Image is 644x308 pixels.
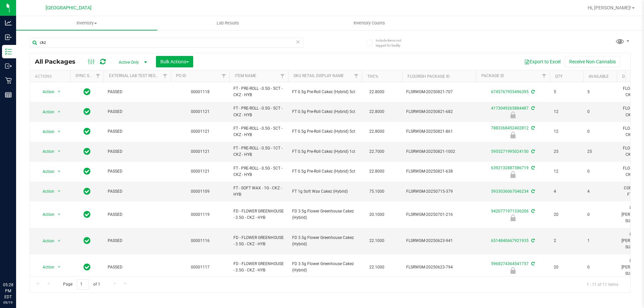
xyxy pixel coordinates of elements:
[55,236,63,246] span: select
[191,129,210,134] a: 00001121
[191,238,210,243] a: 00001116
[554,89,579,95] span: 5
[84,236,91,245] span: In Sync
[406,128,472,135] span: FLSRWGM-20250821-861
[481,73,504,78] a: Package ID
[191,149,210,154] a: 00001121
[3,300,13,305] p: 09/19
[108,128,167,135] span: PASSED
[16,20,157,26] span: Inventory
[191,265,210,269] a: 00001117
[84,87,91,97] span: In Sync
[233,105,284,118] span: FT - PRE-ROLL - 0.5G - 5CT - CKZ - HYB
[37,87,55,97] span: Action
[587,238,613,244] span: 1
[108,188,167,195] span: PASSED
[292,261,358,273] span: FD 3.5g Flower Greenhouse Cakez (Hybrid)
[37,147,55,156] span: Action
[84,210,91,219] span: In Sync
[84,127,91,136] span: In Sync
[587,109,613,115] span: 0
[491,209,529,213] a: 9420771971336206
[108,264,167,270] span: PASSED
[108,238,167,244] span: PASSED
[292,208,358,221] span: FD 3.5g Flower Greenhouse Cakez (Hybrid)
[475,214,551,221] div: Administrative Hold
[296,38,300,46] span: Clear
[491,89,529,94] a: 6745767955496395
[530,89,535,94] span: Sync from Compliance System
[108,89,167,95] span: PASSED
[530,238,535,243] span: Sync from Compliance System
[55,87,63,97] span: select
[366,210,388,220] span: 20.1000
[366,147,388,157] span: 22.7000
[491,106,529,111] a: 4173049265884487
[406,238,472,244] span: FLSRWGM-20250623-941
[208,20,248,26] span: Lab Results
[55,127,63,136] span: select
[84,262,91,272] span: In Sync
[191,169,210,174] a: 00001121
[587,264,613,270] span: 0
[55,147,63,156] span: select
[5,34,12,41] inline-svg: Inbound
[555,74,562,79] a: Qty
[554,238,579,244] span: 2
[292,148,358,155] span: FT 0.5g Pre-Roll Cakez (Hybrid) 1ct
[491,149,529,154] a: 5955271995024150
[46,5,92,11] span: [GEOGRAPHIC_DATA]
[344,20,394,26] span: Inventory Counts
[16,16,157,30] a: Inventory
[376,38,409,48] span: Include items not tagged for facility
[233,235,284,247] span: FD - FLOWER GREENHOUSE - 3.5G - CKZ - HYB
[55,187,63,196] span: select
[191,189,210,194] a: 00001109
[587,168,613,175] span: 0
[406,264,472,270] span: FLSRWGM-20250623-794
[218,70,229,82] a: Filter
[37,187,55,196] span: Action
[292,235,358,247] span: FD 3.5g Flower Greenhouse Cakez (Hybrid)
[587,89,613,95] span: 5
[520,56,565,67] button: Export to Excel
[30,38,304,48] input: Search Package ID, Item Name, SKU, Lot or Part Number...
[366,87,388,97] span: 22.8000
[366,107,388,117] span: 22.8000
[55,107,63,117] span: select
[366,236,388,246] span: 22.1000
[491,166,529,170] a: 6392132887386719
[292,89,358,95] span: FT 0.5g Pre-Roll Cakez (Hybrid) 5ct
[233,208,284,221] span: FD - FLOWER GREENHOUSE - 3.5G - CKZ - HYB
[84,147,91,156] span: In Sync
[406,168,472,175] span: FLSRWGM-20250821-638
[366,187,388,196] span: 75.1000
[293,73,344,78] a: Sku Retail Display Name
[55,167,63,176] span: select
[37,107,55,117] span: Action
[491,126,529,130] a: 7883368452402812
[84,187,91,196] span: In Sync
[160,59,189,64] span: Bulk Actions
[37,167,55,176] span: Action
[367,74,378,79] a: THC%
[554,264,579,270] span: 20
[292,188,358,195] span: FT 1g Soft Wax Cakez (Hybrid)
[530,106,535,111] span: Sync from Compliance System
[351,70,362,82] a: Filter
[589,74,609,79] a: Available
[565,56,620,67] button: Receive Non-Cannabis
[108,168,167,175] span: PASSED
[530,209,535,213] span: Sync from Compliance System
[7,254,27,274] iframe: Resource center
[554,188,579,195] span: 4
[406,89,472,95] span: FLSRWGM-20250821-707
[587,148,613,155] span: 25
[93,70,104,82] a: Filter
[277,70,288,82] a: Filter
[55,210,63,219] span: select
[292,128,358,135] span: FT 0.5g Pre-Roll Cakez (Hybrid) 5ct
[233,145,284,158] span: FT - PRE-ROLL - 0.5G - 1CT - CKZ - HYB
[475,132,551,138] div: Newly Received
[233,185,284,198] span: FT - SOFT WAX - 1G - CKZ - HYB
